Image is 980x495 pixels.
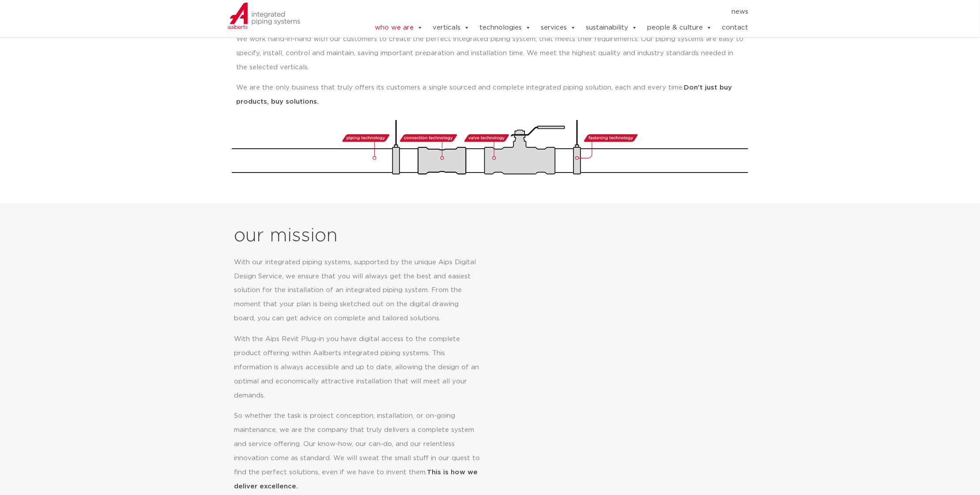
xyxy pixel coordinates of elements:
[234,469,478,490] strong: This is how we deliver excellence.
[586,19,637,37] a: sustainability
[541,19,576,37] a: services
[479,19,531,37] a: technologies
[234,255,480,326] p: With our integrated piping systems, supported by the unique Aips Digital Design Service, we ensur...
[236,32,744,75] p: We work hand-in-hand with our customers to create the perfect integrated piping system, that meet...
[236,81,744,109] p: We are the only business that truly offers its customers a single sourced and complete integrated...
[433,19,470,37] a: verticals
[347,5,748,19] nav: Menu
[234,332,480,403] p: With the Aips Revit Plug-in you have digital access to the complete product offering within Aalbe...
[375,19,423,37] a: who we are
[647,19,712,37] a: people & culture
[731,5,748,19] a: news
[234,225,493,247] h2: our mission
[722,19,748,37] a: contact
[234,409,480,494] p: So whether the task is project conception, installation, or on-going maintenance, we are the comp...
